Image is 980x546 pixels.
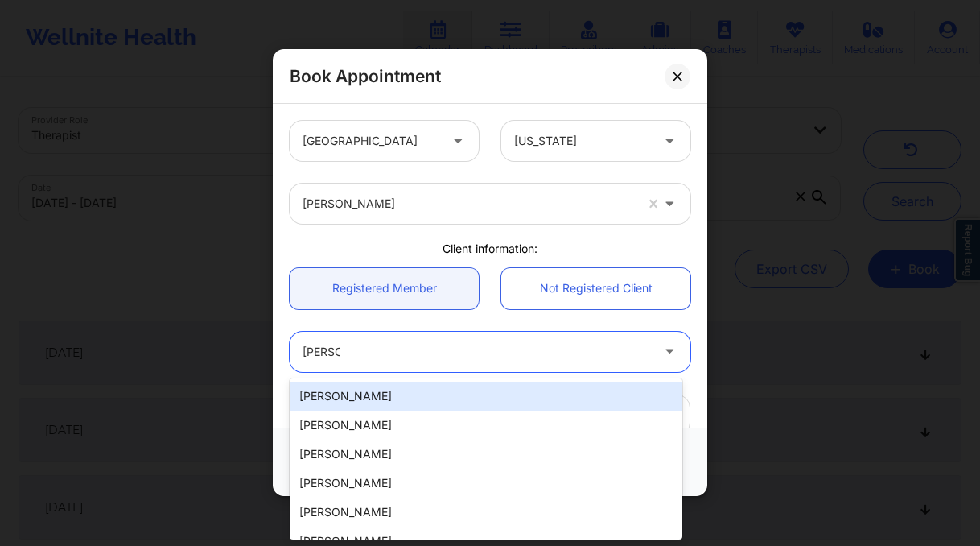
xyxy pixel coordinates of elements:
[290,268,479,309] a: Registered Member
[290,469,682,498] div: [PERSON_NAME]
[290,498,682,527] div: [PERSON_NAME]
[303,184,634,224] div: [PERSON_NAME]
[278,241,702,257] div: Client information:
[290,440,682,469] div: [PERSON_NAME]
[290,65,441,87] h2: Book Appointment
[501,268,690,309] a: Not Registered Client
[290,382,682,411] div: [PERSON_NAME]
[514,121,650,161] div: [US_STATE]
[303,121,439,161] div: [GEOGRAPHIC_DATA]
[290,411,682,440] div: [PERSON_NAME]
